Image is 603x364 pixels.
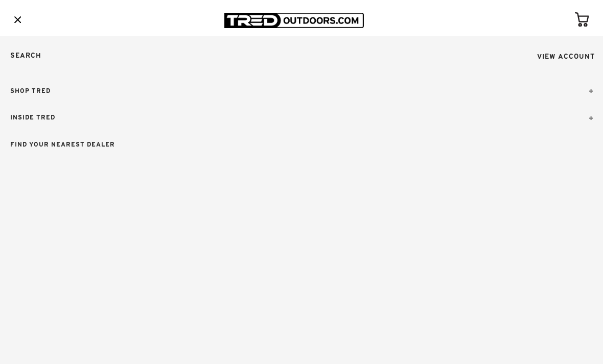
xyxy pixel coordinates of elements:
img: menu-icon [14,16,21,23]
img: mobile-plus [589,116,593,120]
span: FIND YOUR NEAREST DEALER [10,140,115,149]
img: mobile-plus [589,89,593,93]
img: cart-icon [575,12,589,27]
a: View account [529,36,603,78]
img: TRED Outdoors America [224,13,364,28]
